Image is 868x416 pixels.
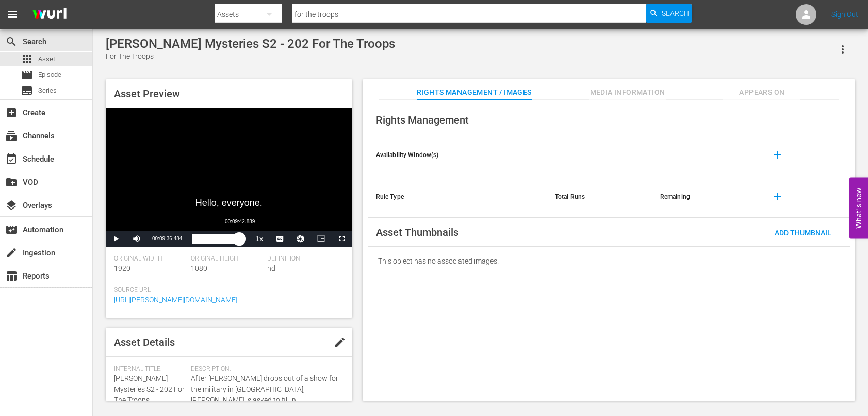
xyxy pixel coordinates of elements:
span: Appears On [723,86,800,99]
span: add [771,190,783,203]
div: This object has no associated images. [368,247,850,275]
button: Mute [126,231,147,247]
span: Asset Thumbnails [376,226,458,238]
span: Asset Preview [114,88,180,100]
button: Search [646,4,692,23]
span: Asset Details [114,336,175,349]
button: Play [106,231,126,247]
th: Remaining [652,176,757,218]
span: Channels [5,130,18,142]
span: Overlays [5,199,18,212]
span: Internal Title: [114,365,186,373]
span: Series [21,84,33,97]
span: 1080 [191,264,207,272]
button: Jump To Time [290,231,311,247]
button: add [765,184,790,209]
span: menu [6,8,19,21]
th: Rule Type [368,176,547,218]
span: Original Height [191,255,263,263]
span: 00:09:36.484 [152,236,182,241]
button: add [765,143,790,167]
th: Total Runs [547,176,652,218]
button: Captions [270,231,290,247]
span: Asset [21,53,33,65]
span: Episode [38,70,61,80]
span: Definition [267,255,339,263]
span: 1920 [114,264,130,272]
span: hd [267,264,275,272]
span: Search [662,4,689,23]
div: [PERSON_NAME] Mysteries S2 - 202 For The Troops [106,37,395,51]
span: Add Thumbnail [766,229,840,237]
span: Media Information [589,86,666,99]
button: edit [327,330,352,355]
span: Asset [38,54,55,64]
span: Rights Management / Images [417,86,531,99]
img: ans4CAIJ8jUAAAAAAAAAAAAAAAAAAAAAAAAgQb4GAAAAAAAAAAAAAAAAAAAAAAAAJMjXAAAAAAAAAAAAAAAAAAAAAAAAgAT5G... [25,3,74,27]
span: Create [5,107,18,119]
a: [URL][PERSON_NAME][DOMAIN_NAME] [114,296,237,304]
span: Source Url [114,286,339,294]
button: Open Feedback Widget [849,178,868,239]
button: Picture-in-Picture [311,231,332,247]
span: add [771,149,783,161]
div: Video Player [106,108,352,247]
span: [PERSON_NAME] Mysteries S2 - 202 For The Troops [114,374,185,404]
a: Sign Out [831,10,858,19]
button: Playback Rate [249,231,270,247]
div: For The Troops [106,51,395,62]
span: Original Width [114,255,186,263]
span: Schedule [5,153,18,165]
span: Episode [21,69,33,81]
span: Search [5,36,18,48]
span: edit [334,336,346,349]
span: Description: [191,365,339,373]
span: Automation [5,223,18,236]
span: Series [38,85,57,96]
span: Reports [5,270,18,282]
button: Fullscreen [332,231,352,247]
th: Availability Window(s) [368,134,547,176]
span: Rights Management [376,114,469,126]
span: Ingestion [5,247,18,259]
span: create_new_folder [5,176,18,188]
button: Add Thumbnail [766,223,840,241]
div: Progress Bar [192,234,243,244]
